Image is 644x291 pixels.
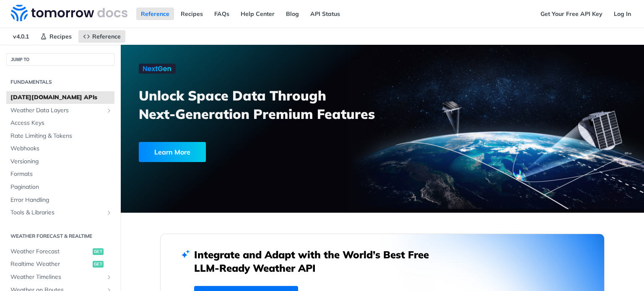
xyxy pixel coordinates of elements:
span: get [93,248,104,255]
a: Weather TimelinesShow subpages for Weather Timelines [6,271,114,283]
a: Reference [78,30,125,43]
h2: Integrate and Adapt with the World’s Best Free LLM-Ready Weather API [194,248,441,275]
a: Recipes [176,8,208,20]
a: Get Your Free API Key [536,8,607,20]
span: Weather Data Layers [10,106,104,115]
button: JUMP TO [6,53,114,66]
span: Formats [10,170,112,178]
span: Pagination [10,183,112,191]
h2: Weather Forecast & realtime [6,232,114,240]
a: Error Handling [6,194,114,206]
a: API Status [306,8,345,20]
a: Blog [281,8,304,20]
a: Log In [609,8,636,20]
span: v4.0.1 [8,30,34,43]
a: Recipes [36,30,76,43]
span: Webhooks [10,144,112,153]
h2: Fundamentals [6,78,114,86]
a: Versioning [6,155,114,168]
a: Weather Forecastget [6,245,114,258]
span: Access Keys [10,119,112,127]
span: Error Handling [10,196,112,204]
a: FAQs [210,8,234,20]
h3: Unlock Space Data Through Next-Generation Premium Features [139,86,392,123]
button: Show subpages for Weather Data Layers [106,107,112,114]
span: Realtime Weather [10,260,91,268]
a: Help Center [236,8,279,20]
span: Tools & Libraries [10,209,104,217]
a: Weather Data LayersShow subpages for Weather Data Layers [6,104,114,117]
span: [DATE][DOMAIN_NAME] APIs [10,93,112,102]
a: Rate Limiting & Tokens [6,130,114,142]
a: Realtime Weatherget [6,258,114,270]
a: Reference [136,8,174,20]
a: Tools & LibrariesShow subpages for Tools & Libraries [6,206,114,219]
span: get [93,261,104,268]
a: Access Keys [6,117,114,129]
div: Learn More [139,142,206,162]
span: Reference [92,33,121,40]
a: Formats [6,168,114,180]
span: Rate Limiting & Tokens [10,132,112,140]
a: [DATE][DOMAIN_NAME] APIs [6,91,114,104]
button: Show subpages for Tools & Libraries [106,209,112,216]
img: Tomorrow.io Weather API Docs [11,5,127,21]
a: Webhooks [6,142,114,155]
span: Weather Timelines [10,273,104,281]
span: Recipes [49,33,72,40]
img: NextGen [139,64,176,74]
a: Learn More [139,142,341,162]
span: Weather Forecast [10,247,91,256]
span: Versioning [10,157,112,166]
a: Pagination [6,181,114,193]
button: Show subpages for Weather Timelines [106,274,112,281]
